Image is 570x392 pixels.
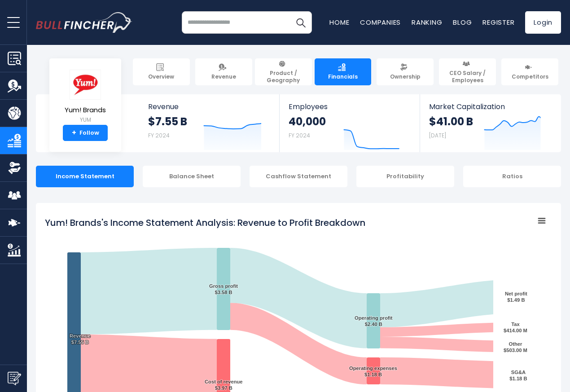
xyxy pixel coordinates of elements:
[250,166,347,187] div: Cashflow Statement
[420,94,560,152] a: Market Capitalization $41.00 B [DATE]
[429,132,446,139] small: [DATE]
[525,11,561,34] a: Login
[356,166,454,187] div: Profitability
[429,102,551,111] span: Market Capitalization
[412,18,442,27] a: Ranking
[328,73,358,80] span: Financials
[429,115,473,128] strong: $41.00 B
[504,322,527,333] text: Tax $414.00 M
[453,18,472,27] a: Blog
[501,58,558,85] a: Competitors
[143,166,241,187] div: Balance Sheet
[65,116,106,124] small: YUM
[65,106,106,114] span: Yum! Brands
[360,18,401,27] a: Companies
[482,18,514,27] a: Register
[289,11,312,34] button: Search
[443,70,492,84] span: CEO Salary / Employees
[211,73,236,80] span: Revenue
[280,94,419,152] a: Employees 40,000 FY 2024
[64,69,106,125] a: Yum! Brands YUM
[133,58,190,85] a: Overview
[505,291,527,303] text: Net profit $1.49 B
[36,12,132,33] a: Go to homepage
[259,70,308,84] span: Product / Geography
[512,73,548,80] span: Competitors
[390,73,421,80] span: Ownership
[45,216,365,229] tspan: Yum! Brands's Income Statement Analysis: Revenue to Profit Breakdown
[148,102,271,111] span: Revenue
[504,341,527,353] text: Other $503.00 M
[139,94,280,152] a: Revenue $7.55 B FY 2024
[289,102,410,111] span: Employees
[439,58,496,85] a: CEO Salary / Employees
[36,166,134,187] div: Income Statement
[209,283,238,295] text: Gross profit $3.58 B
[72,129,76,137] strong: +
[36,12,132,33] img: bullfincher logo
[148,132,170,139] small: FY 2024
[63,125,108,141] a: +Follow
[8,161,21,175] img: Ownership
[289,115,326,128] strong: 40,000
[377,58,434,85] a: Ownership
[315,58,372,85] a: Financials
[148,115,187,128] strong: $7.55 B
[355,315,393,327] text: Operating profit $2.40 B
[148,73,174,80] span: Overview
[205,379,243,391] text: Cost of revenue $3.97 B
[463,166,561,187] div: Ratios
[329,18,349,27] a: Home
[70,333,91,345] text: Revenue $7.55 B
[509,370,527,381] text: SG&A $1.18 B
[195,58,252,85] a: Revenue
[349,366,397,377] text: Operating expenses $1.18 B
[289,132,310,139] small: FY 2024
[255,58,312,85] a: Product / Geography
